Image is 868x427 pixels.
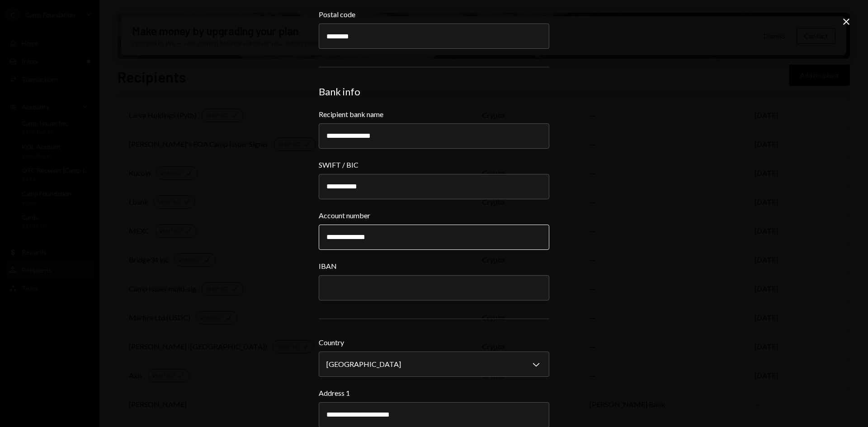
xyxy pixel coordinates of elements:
[319,109,549,120] label: Recipient bank name
[319,160,549,170] label: SWIFT / BIC
[319,337,549,348] label: Country
[319,388,549,399] label: Address 1
[319,352,549,377] button: Country
[319,210,549,221] label: Account number
[319,261,549,272] label: IBAN
[319,9,549,20] label: Postal code
[319,85,549,98] div: Bank info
